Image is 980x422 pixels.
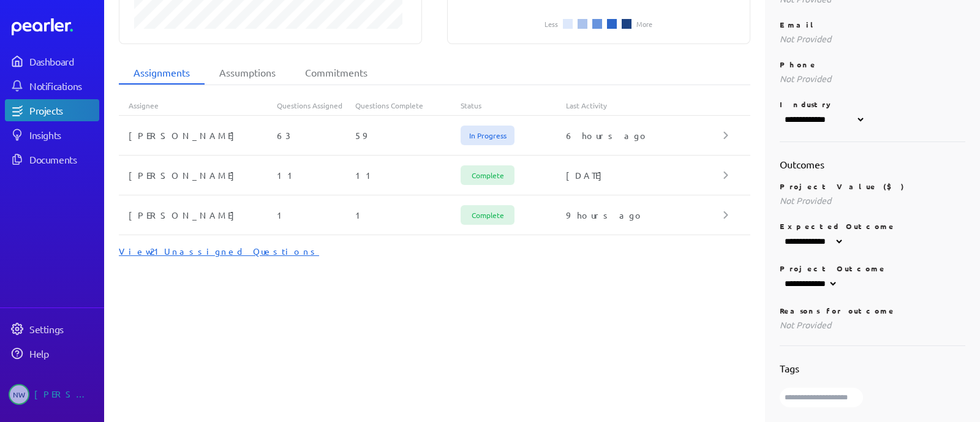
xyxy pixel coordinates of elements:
h2: Outcomes [780,157,966,171]
div: Insights [29,129,98,141]
div: 1 [277,209,356,221]
div: Status [461,100,566,110]
div: 59 [355,129,461,141]
div: Notifications [29,80,98,92]
li: Assumptions [205,61,290,85]
p: Expected Outcome [780,221,966,231]
span: Complete [461,205,514,225]
a: Settings [5,318,99,340]
div: Documents [29,153,98,165]
a: Help [5,342,99,364]
div: Questions Assigned [277,100,356,110]
li: More [636,20,652,28]
p: Email [780,20,966,29]
div: [PERSON_NAME] [119,169,277,181]
span: Not Provided [780,195,831,206]
div: Assignee [119,100,277,110]
a: Projects [5,99,99,121]
div: [PERSON_NAME] [34,384,96,405]
div: Settings [29,323,98,335]
li: Assignments [119,61,205,85]
div: 11 [355,169,461,181]
span: In Progress [461,126,514,145]
a: Notifications [5,75,99,97]
p: Phone [780,59,966,69]
div: Questions Complete [355,100,461,110]
div: 11 [277,169,356,181]
span: Nick Walker [9,384,29,405]
a: Documents [5,148,99,170]
li: Less [545,20,558,28]
li: Commitments [290,61,382,85]
div: [DATE] [566,169,724,181]
span: Not Provided [780,73,831,84]
h2: Tags [780,361,966,375]
div: Last Activity [566,100,724,110]
div: 6 hours ago [566,129,724,141]
div: [PERSON_NAME] [119,129,277,141]
p: Project Value ($) [780,181,966,191]
input: Type here to add tags [780,388,863,407]
a: Dashboard [12,18,99,36]
a: Dashboard [5,50,99,72]
div: 1 [355,209,461,221]
span: Not Provided [780,319,831,330]
span: Not Provided [780,33,831,44]
div: 63 [277,129,356,141]
p: Reasons for outcome [780,306,966,315]
div: [PERSON_NAME] [119,209,277,221]
p: Project Outcome [780,263,966,273]
div: 9 hours ago [566,209,724,221]
a: Insights [5,124,99,146]
span: Complete [461,165,514,185]
div: View 21 Unassigned Questions [119,245,750,257]
p: Industry [780,99,966,109]
div: Help [29,347,98,360]
div: Dashboard [29,55,98,67]
div: Projects [29,104,98,116]
a: NW[PERSON_NAME] [5,379,99,410]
